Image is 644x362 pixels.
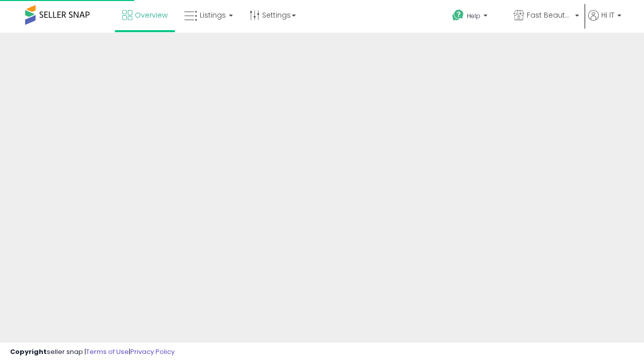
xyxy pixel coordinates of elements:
strong: Copyright [10,347,47,356]
a: Hi IT [588,10,621,33]
a: Terms of Use [86,347,129,356]
span: Hi IT [601,10,614,20]
div: seller snap | | [10,347,175,357]
a: Help [444,2,505,33]
i: Get Help [452,9,464,22]
span: Overview [135,10,168,20]
a: Privacy Policy [130,347,175,356]
span: Help [467,12,480,20]
span: Fast Beauty ([GEOGRAPHIC_DATA]) [527,10,572,20]
span: Listings [200,10,226,20]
